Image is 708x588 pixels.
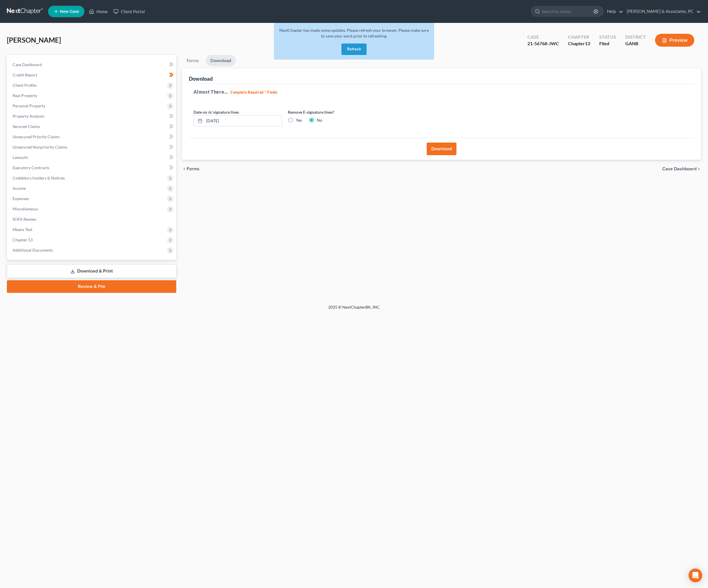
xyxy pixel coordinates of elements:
[279,28,429,38] span: NextChapter has made some updates. Please refresh your browser. Please make sure to save your wor...
[8,70,176,80] a: Credit Report
[8,60,176,70] a: Case Dashboard
[189,75,213,82] div: Download
[193,109,239,115] label: Date on /s/ signature lines
[662,167,701,171] a: Case Dashboard chevron_right
[13,134,60,139] span: Unsecured Priority Claims
[8,163,176,173] a: Executory Contracts
[542,6,594,17] input: Search by name...
[13,165,49,170] span: Executory Contracts
[13,217,36,222] span: SOFA Review
[13,175,65,180] span: Codebtors Insiders & Notices
[13,124,40,129] span: Secured Claims
[604,6,623,17] a: Help
[317,117,322,123] label: No
[13,237,33,242] span: Chapter 13
[230,90,278,94] strong: Complete Required * Fields
[7,36,61,44] span: [PERSON_NAME]
[624,6,701,17] a: [PERSON_NAME] & Associates, PC
[182,55,203,66] a: Forms
[568,34,590,40] div: Chapter
[599,34,616,40] div: Status
[206,55,236,66] a: Download
[13,72,37,77] span: Credit Report
[204,115,282,126] input: MM/DD/YYYY
[60,9,79,14] span: New Case
[625,34,646,40] div: District
[8,111,176,121] a: Property Analysis
[182,167,207,171] button: chevron_left Forms
[182,167,187,171] i: chevron_left
[13,206,38,211] span: Miscellaneous
[191,304,517,315] div: 2025 © NextChapterBK, INC
[296,117,302,123] label: Yes
[527,34,559,40] div: Case
[13,248,53,252] span: Additional Documents
[8,121,176,132] a: Secured Claims
[13,145,67,149] span: Unsecured Nonpriority Claims
[8,142,176,152] a: Unsecured Nonpriority Claims
[86,6,110,17] a: Home
[7,280,176,293] a: Review & File
[7,265,176,278] a: Download & Print
[110,6,148,17] a: Client Portal
[341,44,367,55] button: Refresh
[527,40,559,47] div: 21-56768-JWC
[625,40,646,47] div: GANB
[8,132,176,142] a: Unsecured Priority Claims
[187,167,199,171] span: Forms
[13,155,28,160] span: Lawsuits
[288,109,377,115] label: Remove E-signature lines?
[13,93,37,98] span: Real Property
[8,214,176,224] a: SOFA Review
[427,143,456,155] button: Download
[662,167,697,171] span: Case Dashboard
[13,103,45,108] span: Personal Property
[599,40,616,47] div: Filed
[13,196,29,201] span: Expenses
[585,41,590,46] span: 13
[697,167,701,171] i: chevron_right
[655,34,694,47] button: Preview
[13,62,42,67] span: Case Dashboard
[13,114,44,119] span: Property Analysis
[568,40,590,47] div: Chapter
[193,88,690,95] h5: Almost There...
[13,186,26,191] span: Income
[13,227,32,232] span: Means Test
[8,152,176,163] a: Lawsuits
[689,569,702,582] div: Open Intercom Messenger
[13,83,36,88] span: Client Profile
